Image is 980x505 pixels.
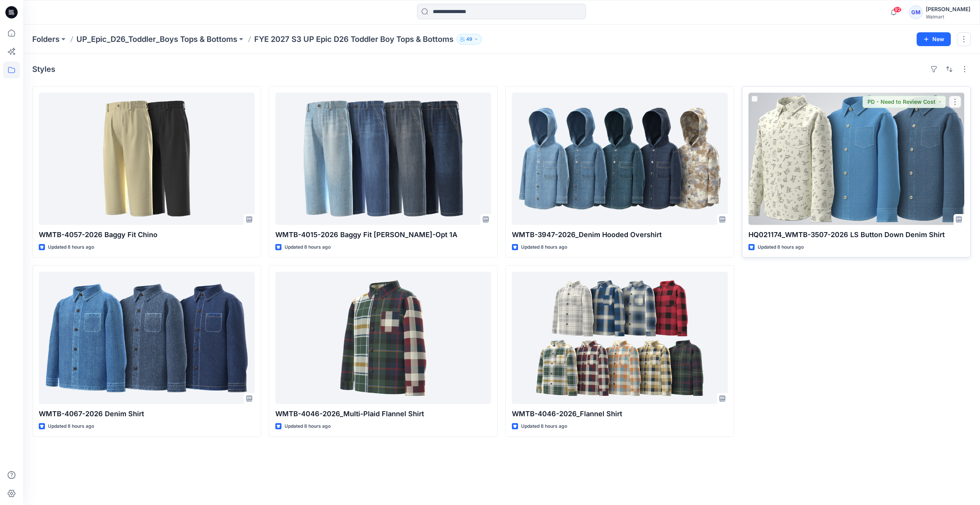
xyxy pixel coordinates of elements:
p: WMTB-4046-2026_Multi-Plaid Flannel Shirt [275,409,491,419]
p: WMTB-4046-2026_Flannel Shirt [512,409,728,419]
button: 49 [457,34,482,45]
p: WMTB-3947-2026_Denim Hooded Overshirt [512,229,728,240]
p: Updated 8 hours ago [521,422,567,430]
p: HQ021174_WMTB-3507-2026 LS Button Down Denim Shirt [748,229,964,240]
a: WMTB-4057-2026 Baggy Fit Chino [39,93,255,225]
button: New [917,32,951,46]
p: Updated 8 hours ago [285,243,331,251]
a: WMTB-3947-2026_Denim Hooded Overshirt [512,93,728,225]
div: GM [909,5,923,19]
a: UP_Epic_D26_Toddler_Boys Tops & Bottoms [76,34,237,45]
a: HQ021174_WMTB-3507-2026 LS Button Down Denim Shirt [748,93,964,225]
div: Walmart [926,14,970,20]
a: WMTB-4046-2026_Flannel Shirt [512,272,728,404]
p: Updated 8 hours ago [758,243,804,251]
p: WMTB-4057-2026 Baggy Fit Chino [39,229,255,240]
div: [PERSON_NAME] [926,5,970,14]
span: 92 [893,7,902,13]
p: Updated 8 hours ago [48,243,94,251]
p: Updated 8 hours ago [285,422,331,430]
a: WMTB-4015-2026 Baggy Fit Jean-Opt 1A [275,93,491,225]
p: 49 [466,35,472,43]
h4: Styles [32,65,55,74]
p: WMTB-4015-2026 Baggy Fit [PERSON_NAME]-Opt 1A [275,229,491,240]
p: WMTB-4067-2026 Denim Shirt [39,409,255,419]
p: Updated 8 hours ago [521,243,567,251]
a: WMTB-4046-2026_Multi-Plaid Flannel Shirt [275,272,491,404]
p: Updated 8 hours ago [48,422,94,430]
a: Folders [32,34,60,45]
a: WMTB-4067-2026 Denim Shirt [39,272,255,404]
p: FYE 2027 S3 UP Epic D26 Toddler Boy Tops & Bottoms [254,34,454,45]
